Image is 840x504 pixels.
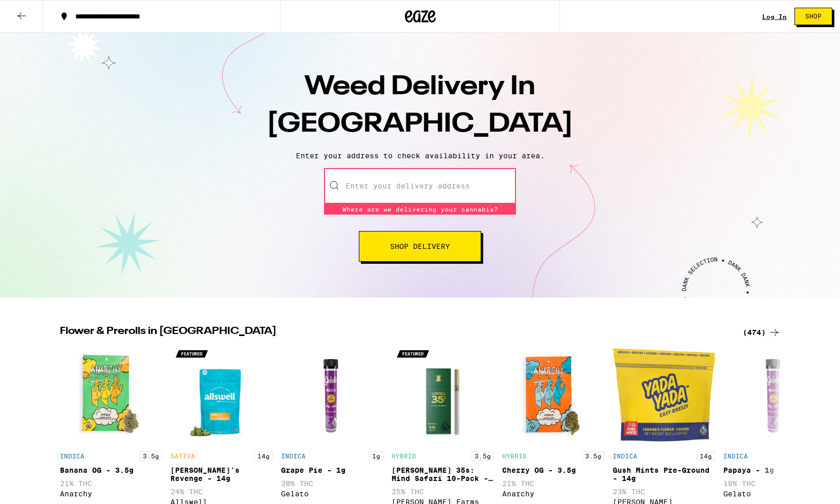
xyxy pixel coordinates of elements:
[281,344,383,446] img: Gelato - Grape Pie - 1g
[60,326,730,339] h2: Flower & Prerolls in [GEOGRAPHIC_DATA]
[324,168,516,204] input: Enter your delivery address
[502,479,605,488] p: 21% THC
[723,490,826,498] div: Gelato
[60,466,162,474] div: Banana OG - 3.5g
[254,451,273,461] p: 14g
[140,451,162,461] p: 3.5g
[805,13,822,19] span: Shop
[762,13,787,20] div: Log In
[60,490,162,498] div: Anarchy
[723,466,826,474] div: Papaya - 1g
[60,344,162,446] img: Anarchy - Banana OG - 3.5g
[324,204,516,215] div: Where are we delivering your cannabis?
[502,466,605,474] div: Cherry OG - 3.5g
[170,488,273,496] p: 24% THC
[392,344,494,446] img: Lowell Farms - Lowell 35s: Mind Safari 10-Pack - 3.5g
[392,453,416,459] p: HYBRID
[241,69,599,143] h1: Weed Delivery In
[613,344,715,446] img: Yada Yada - Gush Mints Pre-Ground - 14g
[743,326,781,339] a: (474)
[60,453,84,459] p: INDICA
[613,453,637,459] p: INDICA
[502,490,605,498] div: Anarchy
[723,344,826,446] img: Gelato - Papaya - 1g
[281,490,383,498] div: Gelato
[267,111,573,138] span: [GEOGRAPHIC_DATA]
[502,453,527,459] p: HYBRID
[60,479,162,488] p: 21% THC
[613,488,715,496] p: 23% THC
[10,152,830,160] p: Enter your address to check availability in your area.
[723,479,826,488] p: 19% THC
[613,466,715,482] div: Gush Mints Pre-Ground - 14g
[794,8,832,25] button: Shop
[471,451,494,461] p: 3.5g
[390,243,450,250] span: Shop Delivery
[697,451,715,461] p: 14g
[392,466,494,482] div: [PERSON_NAME] 35s: Mind Safari 10-Pack - 3.5g
[281,453,306,459] p: INDICA
[281,479,383,488] p: 20% THC
[582,451,605,461] p: 3.5g
[170,344,273,446] img: Allswell - Jack's Revenge - 14g
[392,488,494,496] p: 25% THC
[502,344,605,446] img: Anarchy - Cherry OG - 3.5g
[359,231,481,262] button: Shop Delivery
[369,451,383,461] p: 1g
[170,453,195,459] p: SATIVA
[170,466,273,482] div: [PERSON_NAME]'s Revenge - 14g
[281,466,383,474] div: Grape Pie - 1g
[723,453,748,459] p: INDICA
